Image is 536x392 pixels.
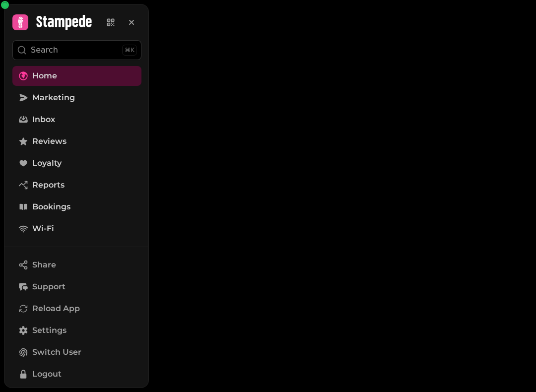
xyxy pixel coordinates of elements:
span: Logout [32,368,62,380]
span: Switch User [32,346,81,358]
button: Share [12,255,141,275]
span: Wi-Fi [32,223,54,235]
span: Share [32,259,56,271]
a: Bookings [12,197,141,217]
a: Reports [12,175,141,195]
span: Reload App [32,303,80,315]
button: Reload App [12,299,141,319]
button: Switch User [12,342,141,362]
a: Marketing [12,88,141,108]
span: Loyalty [32,157,62,169]
span: Support [32,281,66,293]
a: Reviews [12,131,141,151]
span: Bookings [32,201,70,213]
span: Settings [32,325,67,336]
p: Search [31,44,58,56]
span: Reviews [32,135,67,147]
a: Home [12,66,141,86]
span: Inbox [32,114,55,126]
a: Wi-Fi [12,219,141,239]
button: Support [12,277,141,297]
span: Marketing [32,92,75,104]
a: Settings [12,321,141,340]
a: Inbox [12,110,141,130]
span: Home [32,70,57,82]
a: Loyalty [12,153,141,173]
span: Reports [32,179,65,191]
button: Search⌘K [12,40,141,60]
div: ⌘K [122,45,137,56]
button: Logout [12,364,141,384]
